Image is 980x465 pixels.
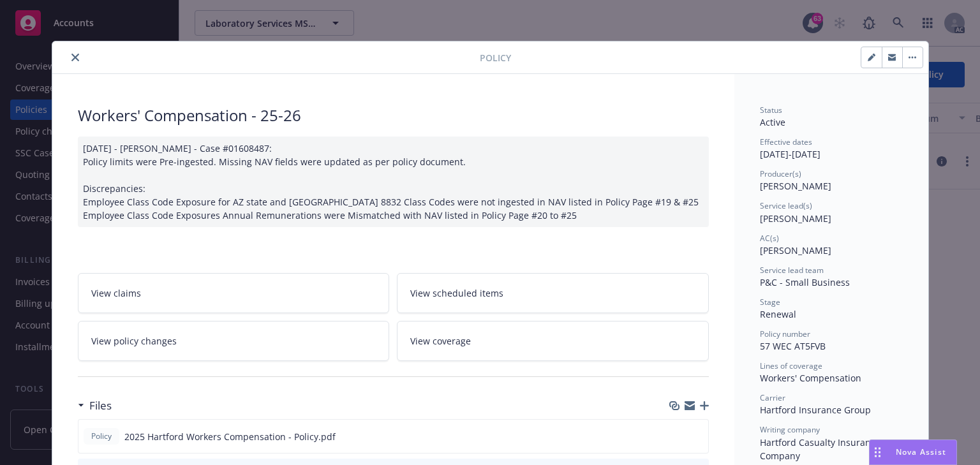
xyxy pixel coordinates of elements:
span: Renewal [760,308,796,320]
span: Producer(s) [760,168,801,179]
span: Service lead team [760,265,824,276]
div: Workers' Compensation - 25-26 [78,105,709,126]
span: Status [760,105,782,115]
button: download file [671,430,681,443]
a: View policy changes [78,321,390,361]
div: Drag to move [870,440,886,464]
span: Carrier [760,392,785,403]
span: 2025 Hartford Workers Compensation - Policy.pdf [124,430,336,443]
div: [DATE] - [PERSON_NAME] - Case #01608487: Policy limits were Pre-ingested. Missing NAV fields were... [78,137,709,227]
span: Workers' Compensation [760,372,861,384]
button: Nova Assist [869,439,957,465]
span: View scheduled items [410,286,503,300]
div: [DATE] - [DATE] [760,137,903,161]
h3: Files [89,397,112,414]
span: Service lead(s) [760,200,812,211]
span: Writing company [760,424,820,435]
span: Active [760,116,785,128]
span: View claims [91,286,141,300]
span: Policy [89,431,114,442]
span: 57 WEC AT5FVB [760,340,826,352]
span: Hartford Casualty Insurance Company [760,436,883,462]
span: [PERSON_NAME] [760,180,831,192]
span: Policy [480,51,511,64]
span: Lines of coverage [760,360,822,371]
div: Files [78,397,112,414]
button: close [68,50,83,65]
span: Stage [760,297,780,307]
a: View coverage [397,321,709,361]
button: preview file [692,430,703,443]
span: Hartford Insurance Group [760,404,871,416]
span: AC(s) [760,233,779,244]
span: Nova Assist [896,447,946,457]
a: View claims [78,273,390,313]
span: View coverage [410,334,471,348]
span: Effective dates [760,137,812,147]
a: View scheduled items [397,273,709,313]
span: [PERSON_NAME] [760,244,831,256]
span: [PERSON_NAME] [760,212,831,225]
span: Policy number [760,328,810,339]
span: P&C - Small Business [760,276,850,288]
span: View policy changes [91,334,177,348]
